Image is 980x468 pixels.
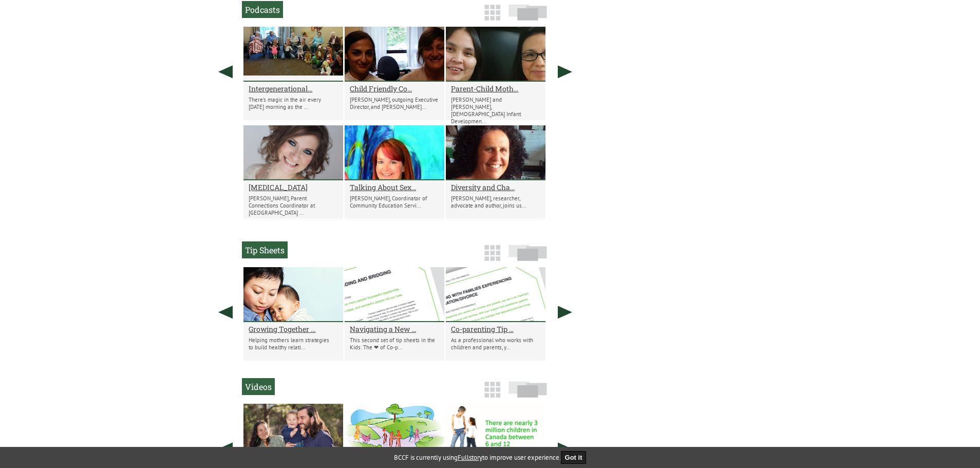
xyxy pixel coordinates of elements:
a: Talking About Sex... [350,182,439,192]
img: slide-icon.png [508,245,547,261]
li: Intergenerational Parent-Child Mother Goose Program [243,27,343,120]
a: [MEDICAL_DATA] [249,182,338,192]
p: [PERSON_NAME], Parent Connections Coordinator at [GEOGRAPHIC_DATA] ... [249,195,338,216]
a: Slide View [505,9,550,26]
button: Got it [561,451,587,464]
img: slide-icon.png [508,4,547,21]
p: [PERSON_NAME], outgoing Executive Director, and [PERSON_NAME]... [350,96,439,110]
a: Grid View [481,250,503,266]
p: This second set of tip sheets in the Kids: The ❤ of Co-p... [350,336,439,351]
p: [PERSON_NAME] and [PERSON_NAME], [DEMOGRAPHIC_DATA] Infant Developmen... [451,96,540,125]
img: grid-icon.png [484,382,500,398]
img: slide-icon.png [508,381,547,398]
a: Child Friendly Co... [350,84,439,93]
p: Helping mothers learn strategies to build healthy relati... [249,336,338,351]
p: [PERSON_NAME], Coordinator of Community Education Servi... [350,195,439,209]
a: Slide View [505,250,550,266]
img: grid-icon.png [484,5,500,21]
li: Peer Support [243,125,343,219]
p: There’s magic in the air every [DATE] morning as the ... [249,96,338,110]
a: Co-parenting Tip ... [451,324,540,334]
li: Navigating a New Step Family Relationship: Tip sheets for parents [345,267,444,361]
a: Fullstory [458,453,482,462]
a: Diversity and Cha... [451,182,540,192]
li: Co-parenting Tip Sheets [446,267,545,361]
li: Growing Together Parent Handouts [243,267,343,361]
li: Child Friendly Communities [345,27,444,120]
p: As a professional who works with children and parents, y... [451,336,540,351]
a: Intergenerational... [249,84,338,93]
a: Growing Together ... [249,324,338,334]
h2: Tip Sheets [242,241,288,258]
li: Talking About Sexuality with Kids [345,125,444,219]
h2: Videos [242,378,275,395]
li: Parent-Child Mother Goose in the Aboriginal Community [446,27,545,120]
p: [PERSON_NAME], researcher, advocate and author, joins us... [451,195,540,209]
a: Parent-Child Moth... [451,84,540,93]
a: Navigating a New ... [350,324,439,334]
li: Diversity and Change: Queer Parenting in Canada [446,125,545,219]
h2: Podcasts [242,1,283,18]
a: Grid View [481,386,503,403]
img: grid-icon.png [484,245,500,261]
a: Grid View [481,9,503,26]
a: Slide View [505,386,550,403]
